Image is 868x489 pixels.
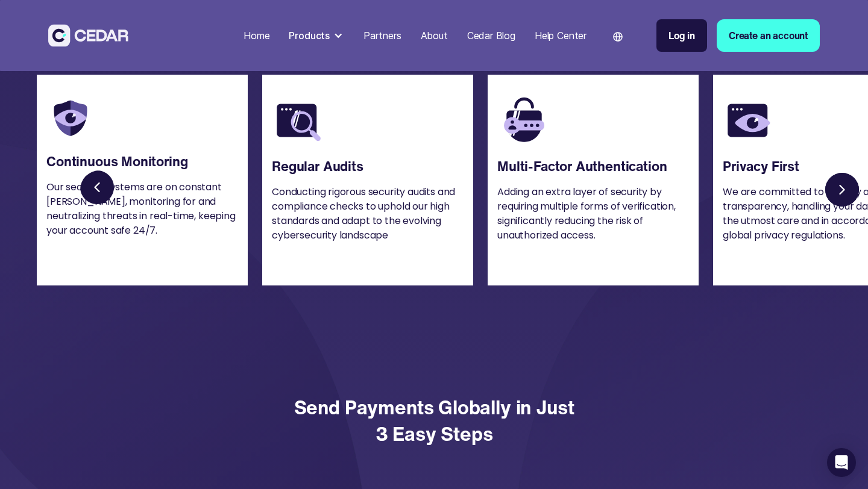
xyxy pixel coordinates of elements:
[359,22,406,49] a: Partners
[467,28,515,43] div: Cedar Blog
[613,32,623,42] img: world icon
[416,22,453,49] a: About
[668,28,695,43] div: Log in
[827,448,856,477] div: Open Intercom Messenger
[462,22,520,49] a: Cedar Blog
[535,28,587,43] div: Help Center
[284,23,349,48] div: Products
[80,170,119,209] a: Previous slide
[289,28,330,43] div: Products
[530,22,591,49] a: Help Center
[656,19,707,52] a: Log in
[244,28,269,43] div: Home
[717,19,820,52] a: Create an account
[294,382,574,472] h4: Send Payments Globally in Just 3 Easy Steps
[823,170,861,209] a: Next slide
[363,28,401,43] div: Partners
[239,22,274,49] a: Home
[421,28,448,43] div: About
